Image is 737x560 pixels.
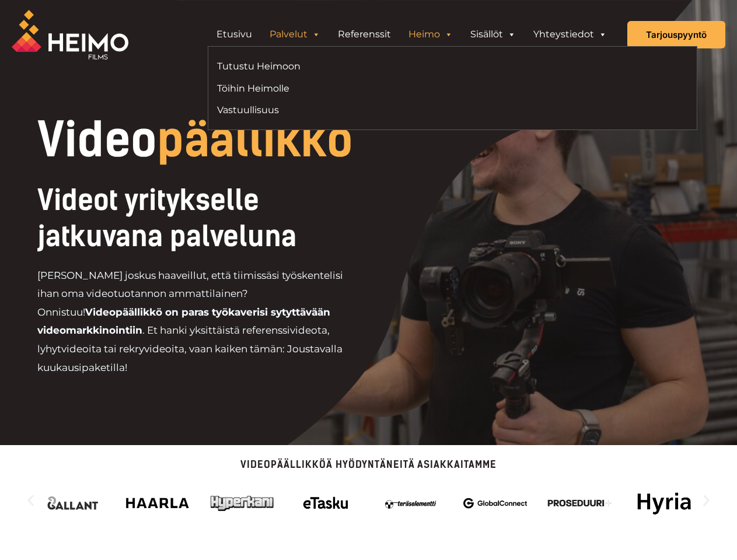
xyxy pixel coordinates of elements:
[23,481,714,519] div: Karuselli | Vieritys vaakasuunnassa: Vasen ja oikea nuoli
[217,80,443,96] a: Töihin Heimolle
[379,487,443,519] img: Videotuotantoa yritykselle jatkuvana palveluna hankkii mm. Teräselementti
[261,23,329,46] a: Palvelut
[379,487,443,519] div: 2 / 14
[294,487,358,519] img: Videotuotantoa yritykselle jatkuvana palveluna hankkii mm. eTasku
[210,487,274,519] div: 14 / 14
[41,487,105,519] img: Gallant on yksi Videopäällikkö-asiakkaista
[37,267,358,377] p: [PERSON_NAME] joskus haaveillut, että tiimissäsi työskentelisi ihan oma videotuotannon ammattilai...
[400,23,462,46] a: Heimo
[217,102,443,118] a: Vastuullisuus
[37,183,296,253] span: Videot yritykselle jatkuvana palveluna
[37,306,330,337] strong: Videopäällikkö on paras työkaverisi sytyttävään videomarkkinointiin
[157,112,353,168] span: päällikkö
[632,487,696,519] img: hyria_heimo
[41,487,105,519] div: 12 / 14
[632,487,696,519] div: 5 / 14
[125,487,190,519] div: 13 / 14
[548,487,612,519] img: Videotuotantoa yritykselle jatkuvana palveluna hankkii mm. Proseduuri
[627,21,725,48] a: Tarjouspyyntö
[23,460,714,470] p: Videopäällikköä hyödyntäneitä asiakkaitamme
[525,23,616,46] a: Yhteystiedot
[294,487,358,519] div: 1 / 14
[208,23,261,46] a: Etusivu
[12,10,128,60] img: Heimo Filmsin logo
[329,23,400,46] a: Referenssit
[463,487,528,519] img: Videotuotantoa yritykselle jatkuvana palveluna hankkii mm. GlobalConnect
[125,487,190,519] img: Haarla on yksi Videopäällikkö-asiakkaista
[462,23,525,46] a: Sisällöt
[202,23,621,46] aside: Header Widget 1
[37,117,438,163] h1: Video
[217,58,443,74] a: Tutustu Heimoon
[548,487,612,519] div: 4 / 14
[210,487,274,519] img: Hyperkani on yksi Videopäällikkö-asiakkaista
[463,487,528,519] div: 3 / 14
